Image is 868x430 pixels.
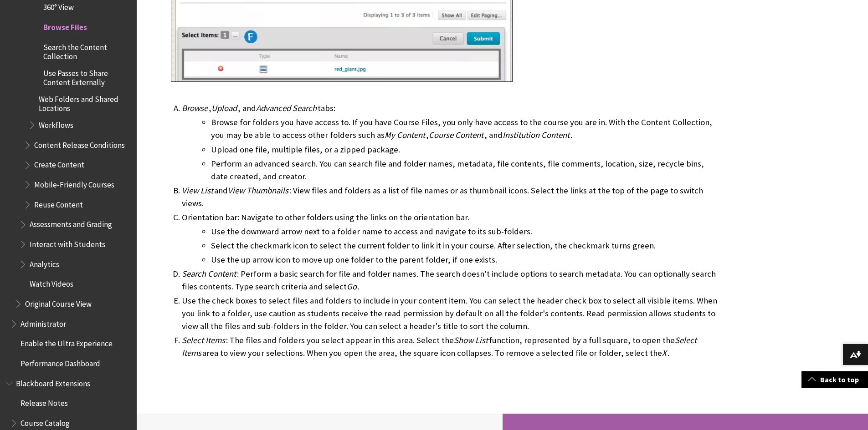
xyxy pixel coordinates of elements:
[25,296,92,309] span: Original Course View
[30,277,73,289] span: Watch Videos
[429,130,483,140] span: Course Content
[256,103,317,113] span: Advanced Search
[21,336,113,349] span: Enable the Ultra Experience
[34,177,114,189] span: Mobile-Friendly Courses
[182,103,208,113] span: Browse
[34,197,83,209] span: Reuse Content
[34,157,84,170] span: Create Content
[211,225,718,238] li: Use the downward arrow next to a folder name to access and navigate to its sub-folders.
[211,239,718,252] li: Select the checkmark icon to select the current folder to link it in your course. After selection...
[30,257,59,269] span: Analytics
[211,103,237,113] span: Upload
[43,20,87,32] span: Browse Files
[182,185,213,196] span: View List
[182,102,718,182] li: , , and tabs:
[21,356,100,368] span: Performance Dashboard
[21,396,68,408] span: Release Notes
[182,268,236,279] span: Search Content
[662,348,667,358] span: X
[801,371,868,388] a: Back to top
[30,237,105,249] span: Interact with Students
[182,211,718,266] li: Orientation bar: Navigate to other folders using the links on the orientation bar.
[182,335,225,345] span: Select Items
[211,116,718,142] li: Browse for folders you have access to. If you have Course Files, you only have access to the cour...
[16,376,90,388] span: Blackboard Extensions
[21,316,66,329] span: Administrator
[347,281,357,292] span: Go
[182,335,697,358] span: Select Items
[21,415,70,428] span: Course Catalog
[182,184,718,210] li: and : View files and folders as a list of file names or as thumbnail icons. Select the links at t...
[503,130,570,140] span: Institution Content
[211,143,718,156] li: Upload one file, multiple files, or a zipped package.
[454,335,488,345] span: Show List
[43,66,130,87] span: Use Passes to Share Content Externally
[34,137,125,150] span: Content Release Conditions
[39,117,73,130] span: Workflows
[182,334,718,359] li: : The files and folders you select appear in this area. Select the function, represented by a ful...
[182,268,718,293] li: : Perform a basic search for file and folder names. The search doesn't include options to search ...
[182,294,718,333] li: Use the check boxes to select files and folders to include in your content item. You can select t...
[211,253,718,266] li: Use the up arrow icon to move up one folder to the parent folder, if one exists.
[385,130,425,140] span: My Content
[228,185,288,196] span: View Thumbnails
[30,217,112,229] span: Assessments and Grading
[43,40,130,61] span: Search the Content Collection
[211,157,718,183] li: Perform an advanced search. You can search file and folder names, metadata, file contents, file c...
[39,91,130,113] span: Web Folders and Shared Locations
